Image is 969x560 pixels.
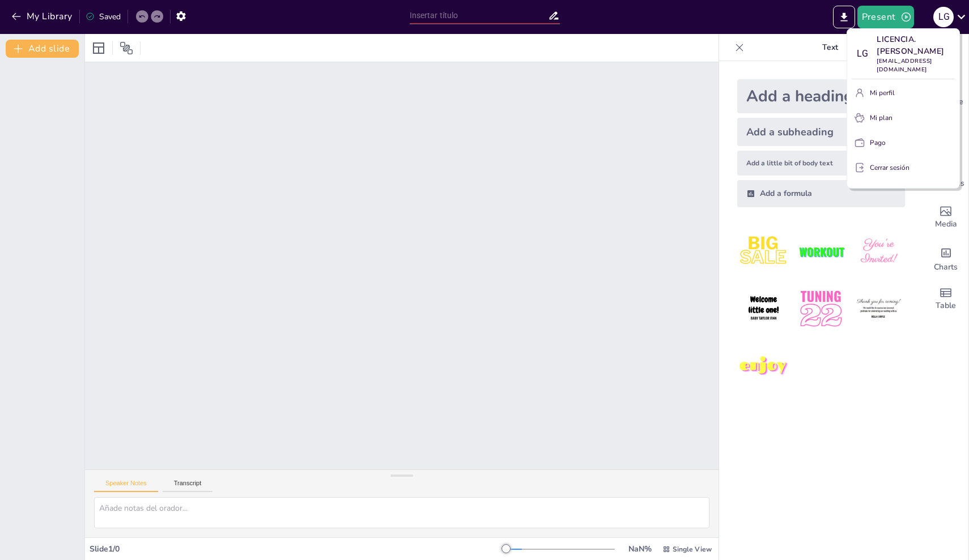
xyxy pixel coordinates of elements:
div: L G [852,44,872,64]
p: LICENCIA. [PERSON_NAME] [877,33,955,57]
button: Cerrar sesión [852,159,955,177]
button: Mi plan [852,109,955,127]
p: Mi plan [870,113,892,123]
p: Pago [870,138,886,148]
p: Mi perfil [870,88,895,98]
button: Pago [852,134,955,152]
p: [EMAIL_ADDRESS][DOMAIN_NAME] [877,57,955,74]
p: Cerrar sesión [870,163,909,173]
button: Mi perfil [852,84,955,102]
